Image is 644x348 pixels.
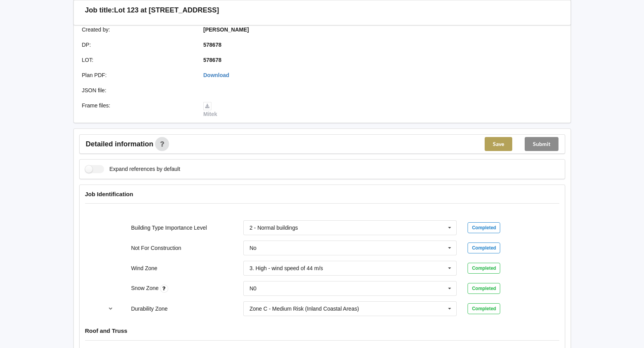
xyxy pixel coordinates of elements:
[203,72,229,78] a: Download
[485,137,512,151] button: Save
[468,303,500,314] div: Completed
[85,190,559,198] h4: Job Identification
[250,225,298,230] div: 2 - Normal buildings
[468,283,500,294] div: Completed
[85,165,180,173] label: Expand references by default
[131,225,207,231] label: Building Type Importance Level
[77,86,198,94] div: JSON file :
[468,263,500,274] div: Completed
[77,41,198,49] div: DP :
[250,245,257,251] div: No
[77,71,198,79] div: Plan PDF :
[203,26,249,33] b: [PERSON_NAME]
[250,265,323,271] div: 3. High - wind speed of 44 m/s
[250,306,359,311] div: Zone C - Medium Risk (Inland Coastal Areas)
[131,265,157,271] label: Wind Zone
[85,6,114,15] h3: Job title:
[114,6,219,15] h3: Lot 123 at [STREET_ADDRESS]
[103,302,118,316] button: reference-toggle
[77,56,198,64] div: LOT :
[131,285,160,291] label: Snow Zone
[77,102,198,118] div: Frame files :
[250,286,257,291] div: N0
[77,26,198,33] div: Created by :
[468,243,500,253] div: Completed
[203,102,217,117] a: Mitek
[203,42,222,48] b: 578678
[85,327,559,334] h4: Roof and Truss
[86,141,154,148] span: Detailed information
[468,222,500,233] div: Completed
[131,245,181,251] label: Not For Construction
[203,57,222,63] b: 578678
[131,306,168,312] label: Durability Zone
